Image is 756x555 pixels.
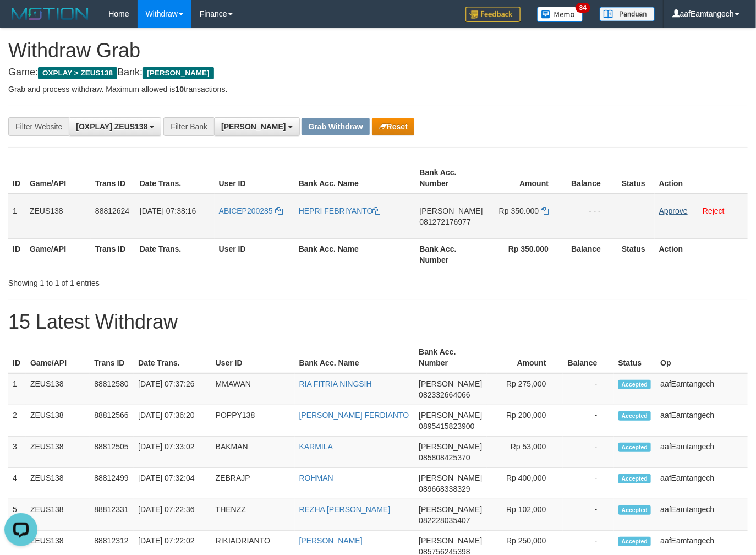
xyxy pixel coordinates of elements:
a: ROHMAN [299,474,333,482]
button: Grab Withdraw [302,118,369,135]
img: MOTION_logo.png [8,6,92,22]
span: [PERSON_NAME] [419,379,482,388]
td: aafEamtangech [656,437,748,468]
td: aafEamtangech [656,468,748,499]
td: ZEUS138 [26,499,90,531]
td: THENZZ [211,499,295,531]
th: User ID [215,238,294,270]
th: Bank Acc. Name [294,238,415,270]
th: Status [617,162,655,194]
span: Accepted [618,443,651,452]
th: Status [614,342,656,373]
h1: 15 Latest Withdraw [8,311,748,333]
td: Rp 200,000 [487,405,563,437]
a: [PERSON_NAME] [299,536,363,545]
th: Action [655,238,748,270]
td: 4 [8,468,26,499]
span: ABICEP200285 [219,206,273,215]
td: - - - [565,194,617,239]
td: POPPY138 [211,405,295,437]
a: Reject [703,206,725,215]
span: OXPLAY > ZEUS138 [38,67,117,79]
span: Accepted [618,505,651,515]
td: - [563,499,614,531]
img: Button%20Memo.svg [537,7,583,22]
th: Trans ID [90,342,134,373]
td: ZEBRAJP [211,468,295,499]
th: Bank Acc. Number [415,238,487,270]
img: Feedback.jpg [465,7,521,22]
span: [OXPLAY] ZEUS138 [76,122,147,131]
th: Game/API [26,342,90,373]
td: - [563,405,614,437]
a: KARMILA [299,442,333,451]
th: Date Trans. [135,238,215,270]
th: Bank Acc. Number [415,162,487,194]
td: Rp 275,000 [487,373,563,405]
th: Op [656,342,748,373]
th: Balance [565,238,617,270]
span: Copy 085808425370 to clipboard [419,453,470,462]
span: 88812624 [95,206,129,215]
td: ZEUS138 [26,405,90,437]
span: [PERSON_NAME] [420,206,483,215]
th: Bank Acc. Name [295,342,415,373]
td: 3 [8,437,26,468]
span: Accepted [618,380,651,389]
td: [DATE] 07:36:20 [134,405,211,437]
button: Reset [372,118,414,135]
th: Game/API [25,162,91,194]
a: Approve [659,206,688,215]
span: [PERSON_NAME] [419,536,482,545]
th: Date Trans. [134,342,211,373]
span: [PERSON_NAME] [221,122,286,131]
th: User ID [215,162,294,194]
a: RIA FITRIA NINGSIH [299,379,372,388]
span: Copy 089668338329 to clipboard [419,485,470,493]
td: [DATE] 07:32:04 [134,468,211,499]
span: Copy 081272176977 to clipboard [420,217,471,226]
td: 88812580 [90,373,134,405]
td: 5 [8,499,26,531]
th: Action [655,162,748,194]
td: ZEUS138 [26,468,90,499]
td: 2 [8,405,26,437]
td: ZEUS138 [26,437,90,468]
td: 1 [8,373,26,405]
td: ZEUS138 [25,194,91,239]
a: [PERSON_NAME] FERDIANTO [299,411,409,420]
td: 1 [8,194,25,239]
th: ID [8,238,25,270]
th: Amount [487,342,563,373]
div: Showing 1 to 1 of 1 entries [8,273,307,289]
span: 34 [576,3,590,13]
span: Accepted [618,474,651,483]
a: Copy 350000 to clipboard [541,206,549,215]
td: 88812331 [90,499,134,531]
td: - [563,468,614,499]
td: ZEUS138 [26,373,90,405]
span: Copy 0895415823900 to clipboard [419,422,474,431]
th: Bank Acc. Name [294,162,415,194]
th: Game/API [25,238,91,270]
th: ID [8,342,26,373]
td: MMAWAN [211,373,295,405]
span: [PERSON_NAME] [419,442,482,451]
button: [OXPLAY] ZEUS138 [69,117,161,136]
th: Balance [565,162,617,194]
th: ID [8,162,25,194]
td: Rp 102,000 [487,499,563,531]
button: [PERSON_NAME] [214,117,299,136]
span: [PERSON_NAME] [143,67,213,79]
th: Bank Acc. Number [414,342,486,373]
span: Rp 350.000 [499,206,539,215]
td: 88812566 [90,405,134,437]
img: panduan.png [600,7,655,21]
a: ABICEP200285 [219,206,283,215]
div: Filter Bank [163,117,214,136]
span: Copy 082332664066 to clipboard [419,390,470,399]
span: [PERSON_NAME] [419,411,482,420]
span: Accepted [618,411,651,421]
strong: 10 [175,85,184,94]
td: Rp 400,000 [487,468,563,499]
